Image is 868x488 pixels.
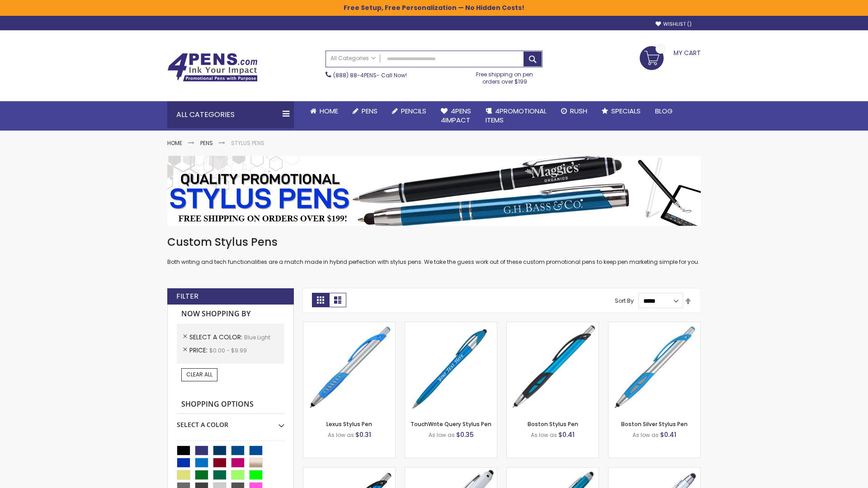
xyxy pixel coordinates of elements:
[609,467,700,475] a: Silver Cool Grip Stylus Pen-Blue - Light
[177,395,284,414] strong: Shopping Options
[189,346,209,355] span: Price
[181,368,217,381] a: Clear All
[328,431,354,439] span: As low as
[177,414,284,429] div: Select A Color
[570,106,587,116] span: Rush
[615,297,634,305] label: Sort By
[594,101,648,121] a: Specials
[429,431,455,439] span: As low as
[531,431,557,439] span: As low as
[405,322,497,414] img: TouchWrite Query Stylus Pen-Blue Light
[558,430,575,439] span: $0.41
[467,67,543,85] div: Free shipping on pen orders over $199
[189,333,244,342] span: Select A Color
[655,106,673,116] span: Blog
[609,322,700,414] img: Boston Silver Stylus Pen-Blue - Light
[621,420,688,428] a: Boston Silver Stylus Pen
[303,322,395,329] a: Lexus Stylus Pen-Blue - Light
[167,101,294,128] div: All Categories
[167,139,182,147] a: Home
[660,430,676,439] span: $0.41
[355,430,371,439] span: $0.31
[401,106,426,116] span: Pencils
[231,139,264,147] strong: Stylus Pens
[333,71,407,79] span: - Call Now!
[441,106,471,125] span: 4Pens 4impact
[312,293,329,307] strong: Grid
[303,101,345,121] a: Home
[609,322,700,329] a: Boston Silver Stylus Pen-Blue - Light
[303,322,395,414] img: Lexus Stylus Pen-Blue - Light
[611,106,641,116] span: Specials
[456,430,474,439] span: $0.35
[320,106,338,116] span: Home
[186,371,212,378] span: Clear All
[507,322,599,414] img: Boston Stylus Pen-Blue - Light
[167,156,701,226] img: Stylus Pens
[176,291,198,301] strong: Filter
[326,420,372,428] a: Lexus Stylus Pen
[167,53,258,82] img: 4Pens Custom Pens and Promotional Products
[528,420,578,428] a: Boston Stylus Pen
[167,235,701,249] h1: Custom Stylus Pens
[209,347,247,354] span: $0.00 - $9.99
[486,106,547,125] span: 4PROMOTIONAL ITEMS
[345,101,385,121] a: Pens
[326,51,380,66] a: All Categories
[200,139,213,147] a: Pens
[167,235,701,266] div: Both writing and tech functionalities are a match made in hybrid perfection with stylus pens. We ...
[330,55,376,62] span: All Categories
[648,101,680,121] a: Blog
[177,305,284,324] strong: Now Shopping by
[333,71,377,79] a: (888) 88-4PENS
[507,322,599,329] a: Boston Stylus Pen-Blue - Light
[434,101,478,131] a: 4Pens4impact
[507,467,599,475] a: Lory Metallic Stylus Pen-Blue - Light
[478,101,554,131] a: 4PROMOTIONALITEMS
[410,420,491,428] a: TouchWrite Query Stylus Pen
[244,333,270,341] span: Blue Light
[362,106,377,116] span: Pens
[385,101,434,121] a: Pencils
[656,21,692,28] a: Wishlist
[405,467,497,475] a: Kimberly Logo Stylus Pens-LT-Blue
[405,322,497,329] a: TouchWrite Query Stylus Pen-Blue Light
[632,431,659,439] span: As low as
[303,467,395,475] a: Lexus Metallic Stylus Pen-Blue - Light
[554,101,594,121] a: Rush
